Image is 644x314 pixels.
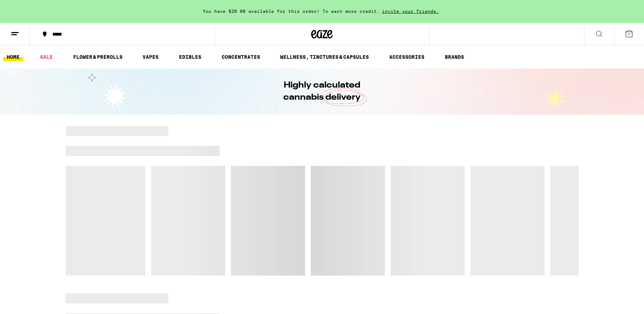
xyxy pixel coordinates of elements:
span: invite your friends. [380,9,442,14]
a: SALE [36,53,56,61]
a: ACCESSORIES [386,53,428,61]
a: HOME [3,53,23,61]
a: VAPES [139,53,162,61]
a: EDIBLES [175,53,205,61]
a: WELLNESS, TINCTURES & CAPSULES [277,53,372,61]
span: You have $20.00 available for this order! To earn more credit, [203,9,380,14]
a: CONCENTRATES [218,53,264,61]
a: FLOWER & PREROLLS [69,53,126,61]
a: BRANDS [441,53,468,61]
h1: Highly calculated cannabis delivery [263,79,381,104]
